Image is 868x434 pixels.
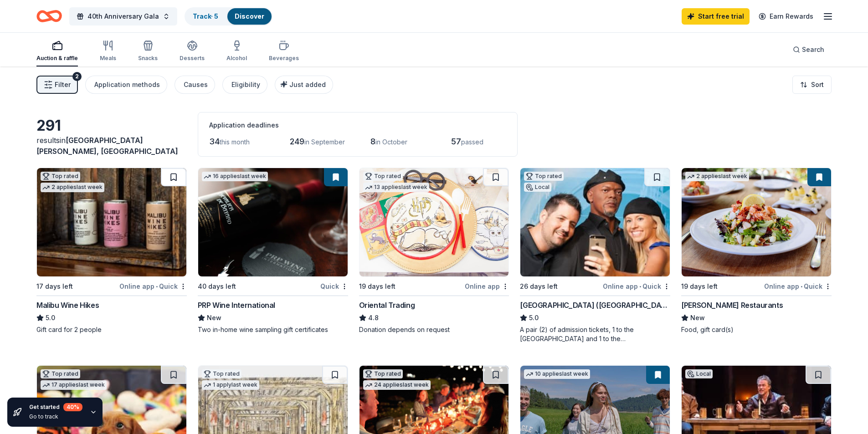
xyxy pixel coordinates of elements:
[359,168,509,334] a: Image for Oriental TradingTop rated13 applieslast week19 days leftOnline appOriental Trading4.8Do...
[36,325,187,334] div: Gift card for 2 people
[36,76,78,94] button: Filter2
[603,281,670,292] div: Online app Quick
[682,168,831,276] img: Image for Cameron Mitchell Restaurants
[524,183,551,192] div: Local
[36,136,178,156] span: [GEOGRAPHIC_DATA][PERSON_NAME], [GEOGRAPHIC_DATA]
[363,183,429,192] div: 13 applies last week
[85,76,167,94] button: Application methods
[202,380,259,390] div: 1 apply last week
[180,55,205,62] div: Desserts
[753,8,819,25] a: Earn Rewards
[156,283,158,290] span: •
[185,7,272,26] button: Track· 5Discover
[198,325,348,334] div: Two in-home wine sampling gift certificates
[520,168,670,276] img: Image for Hollywood Wax Museum (Hollywood)
[461,138,483,146] span: passed
[41,183,104,192] div: 2 applies last week
[36,135,187,157] div: results
[685,369,713,378] div: Local
[375,138,407,146] span: in October
[36,136,178,156] span: in
[175,76,215,94] button: Causes
[359,281,395,292] div: 19 days left
[524,369,590,379] div: 10 applies last week
[87,11,159,22] span: 40th Anniversary Gala
[36,55,78,62] div: Auction & raffle
[209,137,220,146] span: 34
[690,312,705,323] span: New
[226,55,247,62] div: Alcohol
[41,172,80,181] div: Top rated
[100,55,116,62] div: Meals
[119,281,187,292] div: Online app Quick
[198,281,236,292] div: 40 days left
[520,300,670,311] div: [GEOGRAPHIC_DATA] ([GEOGRAPHIC_DATA])
[94,79,160,90] div: Application methods
[100,36,116,66] button: Meals
[520,325,670,343] div: A pair (2) of admission tickets, 1 to the [GEOGRAPHIC_DATA] and 1 to the [GEOGRAPHIC_DATA]
[363,369,403,378] div: Top rated
[801,283,802,290] span: •
[198,168,348,276] img: Image for PRP Wine International
[226,36,247,66] button: Alcohol
[222,76,267,94] button: Eligibility
[320,281,348,292] div: Quick
[520,281,558,292] div: 26 days left
[792,76,832,94] button: Sort
[29,403,82,411] div: Get started
[682,8,750,25] a: Start free trial
[681,325,832,334] div: Food, gift card(s)
[639,283,641,290] span: •
[36,117,187,135] div: 291
[46,312,55,323] span: 5.0
[207,312,221,323] span: New
[465,281,509,292] div: Online app
[764,281,832,292] div: Online app Quick
[69,7,177,26] button: 40th Anniversary Gala
[202,172,268,181] div: 16 applies last week
[36,36,78,66] button: Auction & raffle
[363,380,431,390] div: 24 applies last week
[802,44,824,55] span: Search
[269,55,299,62] div: Beverages
[359,325,509,334] div: Donation depends on request
[220,138,250,146] span: this month
[681,281,718,292] div: 19 days left
[41,369,80,378] div: Top rated
[811,79,824,90] span: Sort
[184,79,208,90] div: Causes
[275,76,333,94] button: Just added
[359,300,415,311] div: Oriental Trading
[193,12,218,20] a: Track· 5
[180,36,205,66] button: Desserts
[202,369,241,378] div: Top rated
[451,137,461,146] span: 57
[55,79,71,90] span: Filter
[524,172,564,181] div: Top rated
[304,138,345,146] span: in September
[198,300,275,311] div: PRP Wine International
[370,137,375,146] span: 8
[63,403,82,411] div: 40 %
[209,120,506,131] div: Application deadlines
[290,137,304,146] span: 249
[36,5,62,27] a: Home
[289,81,326,88] span: Just added
[685,172,749,181] div: 2 applies last week
[681,168,832,334] a: Image for Cameron Mitchell Restaurants2 applieslast week19 days leftOnline app•Quick[PERSON_NAME]...
[235,12,264,20] a: Discover
[529,312,539,323] span: 5.0
[368,312,379,323] span: 4.8
[520,168,670,343] a: Image for Hollywood Wax Museum (Hollywood)Top ratedLocal26 days leftOnline app•Quick[GEOGRAPHIC_D...
[138,55,158,62] div: Snacks
[360,168,509,276] img: Image for Oriental Trading
[363,172,403,181] div: Top rated
[198,168,348,334] a: Image for PRP Wine International16 applieslast week40 days leftQuickPRP Wine InternationalNewTwo ...
[29,413,82,420] div: Go to track
[786,41,832,59] button: Search
[138,36,158,66] button: Snacks
[37,168,186,276] img: Image for Malibu Wine Hikes
[231,79,260,90] div: Eligibility
[72,72,82,81] div: 2
[41,380,107,390] div: 17 applies last week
